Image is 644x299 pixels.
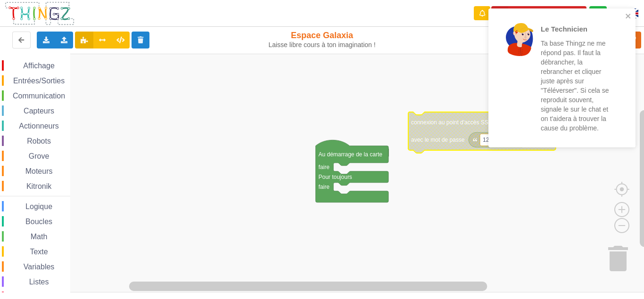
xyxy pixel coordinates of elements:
[319,151,383,158] text: Au démarrage de la carte
[24,202,54,210] span: Logique
[411,119,494,125] text: connexion au point d'accès SSID
[22,62,56,70] span: Affichage
[25,137,52,145] span: Robots
[25,182,53,190] span: Kitronik
[28,248,49,256] span: Texte
[267,30,376,49] div: Espace Galaxia
[17,122,60,130] span: Actionneurs
[319,174,352,180] text: Pour toujours
[319,164,330,170] text: faire
[541,24,614,34] p: Le Technicien
[24,218,54,226] span: Boucles
[625,12,632,21] button: close
[22,263,56,271] span: Variables
[12,77,66,85] span: Entrées/Sorties
[28,278,50,286] span: Listes
[483,137,514,143] text: 1234567890
[541,39,614,133] p: Ta base Thingz ne me répond pas. Il faut la débrancher, la rebrancher et cliquer juste après sur ...
[29,233,49,241] span: Math
[11,92,66,100] span: Communication
[267,41,376,49] div: Laisse libre cours à ton imagination !
[24,167,54,175] span: Moteurs
[319,184,330,190] text: faire
[4,1,75,26] img: thingz_logo.png
[22,107,56,115] span: Capteurs
[491,6,586,21] button: Appairer une carte
[27,152,51,160] span: Grove
[411,137,465,143] text: avec le mot de passe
